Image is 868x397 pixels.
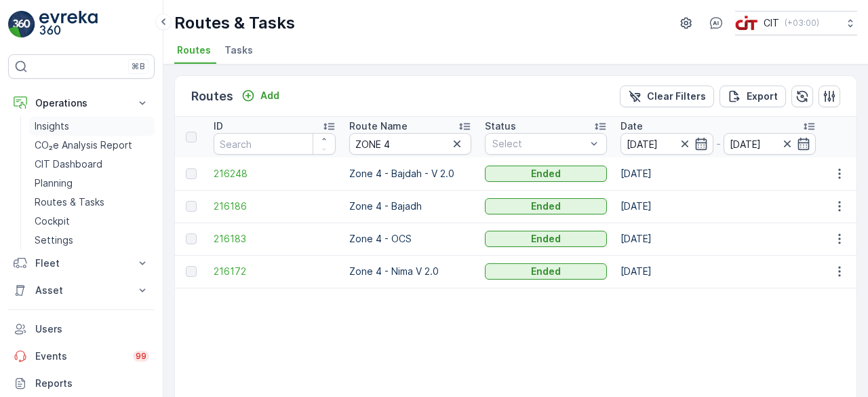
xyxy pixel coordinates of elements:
[8,316,155,343] a: Users
[735,16,758,31] img: cit-logo_pOk6rL0.png
[485,231,607,247] button: Ended
[214,133,336,155] input: Search
[735,11,857,35] button: CIT(+03:00)
[342,223,478,255] td: Zone 4 - OCS
[716,136,721,152] p: -
[177,43,211,57] span: Routes
[764,16,779,30] p: CIT
[39,11,98,38] img: logo_light-DOdMpM7g.png
[29,155,155,174] a: CIT Dashboard
[531,232,561,246] p: Ended
[614,223,823,255] td: [DATE]
[485,263,607,280] button: Ended
[29,117,155,136] a: Insights
[35,322,149,336] p: Users
[214,119,223,133] p: ID
[136,351,146,362] p: 99
[35,119,69,133] p: Insights
[260,89,279,102] p: Add
[29,193,155,212] a: Routes & Tasks
[35,284,127,297] p: Asset
[35,233,73,247] p: Settings
[8,11,35,38] img: logo
[342,255,478,288] td: Zone 4 - Nima V 2.0
[29,136,155,155] a: CO₂e Analysis Report
[485,119,516,133] p: Status
[531,200,561,213] p: Ended
[614,255,823,288] td: [DATE]
[620,133,713,155] input: dd/mm/yyyy
[132,61,145,72] p: ⌘B
[785,18,819,29] p: ( +03:00 )
[35,157,102,171] p: CIT Dashboard
[186,266,197,277] div: Toggle Row Selected
[8,90,155,117] button: Operations
[29,231,155,250] a: Settings
[724,133,816,155] input: dd/mm/yyyy
[349,133,471,155] input: Search
[29,174,155,193] a: Planning
[224,43,253,57] span: Tasks
[614,190,823,223] td: [DATE]
[342,157,478,190] td: Zone 4 - Bajdah - V 2.0
[186,201,197,212] div: Toggle Row Selected
[8,277,155,304] button: Asset
[614,157,823,190] td: [DATE]
[719,86,786,107] button: Export
[342,190,478,223] td: Zone 4 - Bajadh
[236,88,285,104] button: Add
[8,250,155,277] button: Fleet
[186,168,197,179] div: Toggle Row Selected
[620,119,643,133] p: Date
[214,167,336,181] a: 216248
[531,265,561,278] p: Ended
[35,214,70,228] p: Cockpit
[214,200,336,213] a: 216186
[35,195,104,209] p: Routes & Tasks
[492,137,586,151] p: Select
[214,265,336,278] a: 216172
[620,86,714,107] button: Clear Filters
[349,119,408,133] p: Route Name
[214,232,336,246] a: 216183
[485,166,607,182] button: Ended
[35,96,127,110] p: Operations
[35,176,73,190] p: Planning
[35,349,125,363] p: Events
[35,138,132,152] p: CO₂e Analysis Report
[191,87,233,106] p: Routes
[647,90,706,103] p: Clear Filters
[29,212,155,231] a: Cockpit
[35,257,127,270] p: Fleet
[531,167,561,181] p: Ended
[485,198,607,214] button: Ended
[35,377,149,390] p: Reports
[174,12,295,34] p: Routes & Tasks
[8,370,155,397] a: Reports
[186,233,197,244] div: Toggle Row Selected
[8,343,155,370] a: Events99
[747,90,778,103] p: Export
